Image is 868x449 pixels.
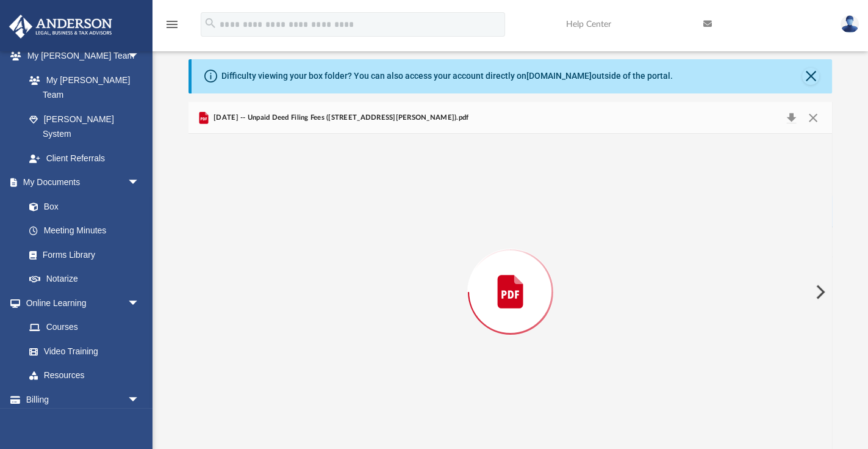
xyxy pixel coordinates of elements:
[780,109,802,126] button: Download
[17,194,146,219] a: Box
[17,107,152,146] a: [PERSON_NAME] System
[17,68,146,107] a: My [PERSON_NAME] Team
[17,315,152,340] a: Courses
[211,112,469,123] span: [DATE] -- Unpaid Deed Filing Fees ([STREET_ADDRESS][PERSON_NAME]).pdf
[165,23,179,32] a: menu
[802,68,819,85] button: Close
[221,70,673,82] div: Difficulty viewing your box folder? You can also access your account directly on outside of the p...
[5,15,116,38] img: Anderson Advisors Platinum Portal
[9,387,158,412] a: Billingarrow_drop_down
[17,219,152,243] a: Meeting Minutes
[127,44,152,69] span: arrow_drop_down
[17,339,146,363] a: Video Training
[806,275,833,309] button: Next File
[9,44,152,68] a: My [PERSON_NAME] Teamarrow_drop_down
[17,146,152,170] a: Client Referrals
[204,16,217,30] i: search
[127,291,152,316] span: arrow_drop_down
[17,363,152,388] a: Resources
[127,387,152,412] span: arrow_drop_down
[841,15,859,33] img: User Pic
[802,109,824,126] button: Close
[526,71,592,81] a: [DOMAIN_NAME]
[127,170,152,195] span: arrow_drop_down
[9,170,152,195] a: My Documentsarrow_drop_down
[17,243,146,267] a: Forms Library
[165,17,179,32] i: menu
[9,291,152,315] a: Online Learningarrow_drop_down
[17,267,152,291] a: Notarize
